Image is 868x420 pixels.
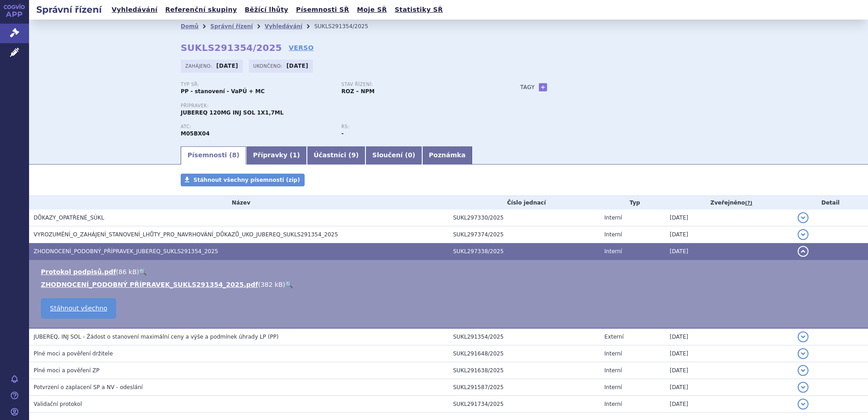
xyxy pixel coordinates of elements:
[181,88,265,95] strong: PP - stanovení - VaPÚ + MC
[286,63,308,69] strong: [DATE]
[665,243,793,260] td: [DATE]
[408,151,412,159] span: 0
[41,268,116,275] a: Protokol podpisů.pdf
[341,88,375,95] strong: ROZ – NPM
[798,229,809,240] button: detail
[289,43,314,52] a: VERSO
[232,151,237,159] span: 8
[604,334,623,340] span: Externí
[181,124,332,130] p: ATC:
[181,110,284,116] span: JUBEREQ 120MG INJ SOL 1X1,7ML
[449,362,600,379] td: SUKL291638/2025
[665,328,793,345] td: [DATE]
[449,226,600,243] td: SUKL297374/2025
[604,231,622,238] span: Interní
[210,23,253,30] a: Správní řízení
[665,379,793,396] td: [DATE]
[265,23,302,30] a: Vyhledávání
[745,200,752,206] abbr: (?)
[293,4,352,16] a: Písemnosti SŘ
[29,196,449,210] th: Název
[354,4,390,16] a: Moje SŘ
[604,367,622,374] span: Interní
[139,268,147,275] a: 🔍
[41,280,859,289] li: ( )
[261,281,283,288] span: 382 kB
[34,401,82,407] span: Validační protokol
[34,334,279,340] span: JUBEREQ, INJ SOL - Žádost o stanovení maximální ceny a výše a podmínek úhrady LP (PP)
[665,396,793,413] td: [DATE]
[520,82,535,93] h3: Tagy
[449,328,600,345] td: SUKL291354/2025
[665,210,793,226] td: [DATE]
[798,246,809,257] button: detail
[341,130,344,137] strong: -
[29,3,109,16] h2: Správní řízení
[449,243,600,260] td: SUKL297338/2025
[665,345,793,362] td: [DATE]
[798,399,809,410] button: detail
[798,212,809,223] button: detail
[449,196,600,210] th: Číslo jednací
[665,226,793,243] td: [DATE]
[793,196,868,210] th: Detail
[253,62,284,70] span: Ukončeno:
[109,4,160,16] a: Vyhledávání
[449,345,600,362] td: SUKL291648/2025
[285,281,293,288] a: 🔍
[798,382,809,393] button: detail
[181,146,246,165] a: Písemnosti (8)
[798,365,809,376] button: detail
[539,83,547,91] a: +
[118,268,137,275] span: 86 kB
[181,130,210,137] strong: DENOSUMAB
[341,82,493,87] p: Stav řízení:
[314,20,380,33] li: SUKLS291354/2025
[246,146,306,165] a: Přípravky (1)
[604,401,622,407] span: Interní
[34,367,99,374] span: Plné moci a pověření ZP
[185,62,214,70] span: Zahájeno:
[665,196,793,210] th: Zveřejněno
[181,42,282,53] strong: SUKLS291354/2025
[365,146,422,165] a: Sloučení (0)
[392,4,445,16] a: Statistiky SŘ
[422,146,473,165] a: Poznámka
[34,231,338,238] span: VYROZUMĚNÍ_O_ZAHÁJENÍ_STANOVENÍ_LHŮTY_PRO_NAVRHOVÁNÍ_DŮKAZŮ_UKO_JUBEREQ_SUKLS291354_2025
[293,151,297,159] span: 1
[600,196,665,210] th: Typ
[449,396,600,413] td: SUKL291734/2025
[181,82,332,87] p: Typ SŘ:
[341,124,493,130] p: RS:
[193,177,300,183] span: Stáhnout všechny písemnosti (zip)
[41,298,116,319] a: Stáhnout všechno
[351,151,356,159] span: 9
[604,350,622,357] span: Interní
[181,174,305,186] a: Stáhnout všechny písemnosti (zip)
[242,4,291,16] a: Běžící lhůty
[163,4,240,16] a: Referenční skupiny
[798,348,809,359] button: detail
[34,248,218,255] span: ZHODNOCENÍ_PODOBNÝ_PŘÍPRAVEK_JUBEREQ_SUKLS291354_2025
[41,267,859,276] li: ( )
[604,215,622,221] span: Interní
[665,362,793,379] td: [DATE]
[307,146,365,165] a: Účastníci (9)
[34,384,143,390] span: Potvrzení o zaplacení SP a NV - odeslání
[34,350,113,357] span: Plné moci a pověření držitele
[34,215,104,221] span: DŮKAZY_OPATŘENÉ_SÚKL
[449,210,600,226] td: SUKL297330/2025
[181,103,502,109] p: Přípravek:
[449,379,600,396] td: SUKL291587/2025
[181,23,198,30] a: Domů
[41,281,258,288] a: ZHODNOCENÍ_PODOBNÝ PŘÍPRAVEK_SUKLS291354_2025.pdf
[217,63,238,69] strong: [DATE]
[604,384,622,390] span: Interní
[604,248,622,255] span: Interní
[798,331,809,342] button: detail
